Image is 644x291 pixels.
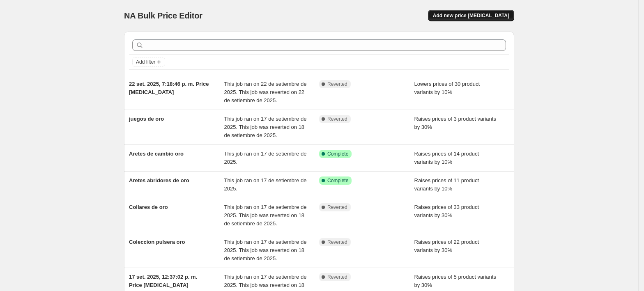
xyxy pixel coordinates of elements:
[414,116,496,130] span: Raises prices of 3 product variants by 30%
[224,204,307,227] span: This job ran on 17 de setiembre de 2025. This job was reverted on 18 de setiembre de 2025.
[129,81,209,95] span: 22 set. 2025, 7:18:46 p. m. Price [MEDICAL_DATA]
[224,81,307,103] span: This job ran on 22 de setiembre de 2025. This job was reverted on 22 de setiembre de 2025.
[327,151,348,157] span: Complete
[129,239,185,245] span: Coleccion pulsera oro
[414,204,479,218] span: Raises prices of 33 product variants by 30%
[433,12,509,19] span: Add new price [MEDICAL_DATA]
[428,10,514,21] button: Add new price [MEDICAL_DATA]
[414,81,480,95] span: Lowers prices of 30 product variants by 10%
[327,81,347,87] span: Reverted
[414,177,479,192] span: Raises prices of 11 product variants by 10%
[124,11,202,20] span: NA Bulk Price Editor
[327,177,348,184] span: Complete
[129,177,189,183] span: Aretes abridores de oro
[414,239,479,253] span: Raises prices of 22 product variants by 30%
[129,151,184,157] span: Aretes de cambio oro
[132,57,165,67] button: Add filter
[327,239,347,245] span: Reverted
[129,116,164,122] span: juegos de oro
[224,151,307,165] span: This job ran on 17 de setiembre de 2025.
[224,239,307,261] span: This job ran on 17 de setiembre de 2025. This job was reverted on 18 de setiembre de 2025.
[414,274,496,288] span: Raises prices of 5 product variants by 30%
[327,116,347,122] span: Reverted
[414,151,479,165] span: Raises prices of 14 product variants by 10%
[136,59,155,65] span: Add filter
[327,274,347,280] span: Reverted
[327,204,347,211] span: Reverted
[224,116,307,138] span: This job ran on 17 de setiembre de 2025. This job was reverted on 18 de setiembre de 2025.
[129,274,197,288] span: 17 set. 2025, 12:37:02 p. m. Price [MEDICAL_DATA]
[129,204,168,210] span: Collares de oro
[224,177,307,192] span: This job ran on 17 de setiembre de 2025.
